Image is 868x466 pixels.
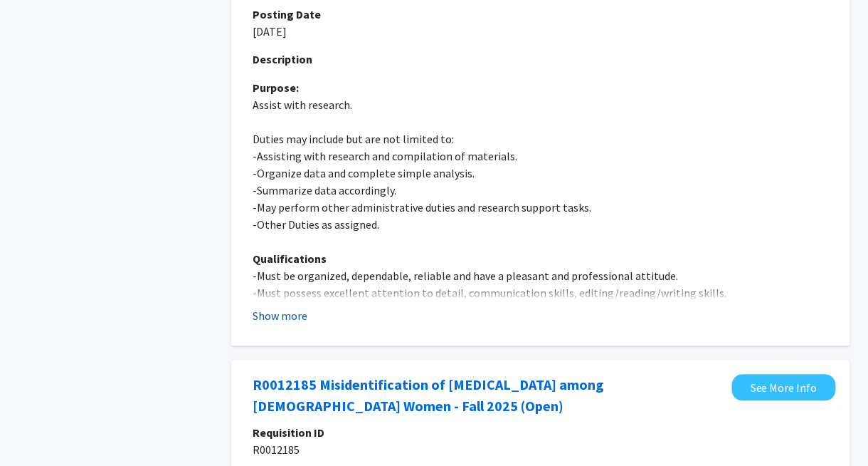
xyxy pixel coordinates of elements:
a: Opens in a new tab [253,375,725,418]
p: Assist with research. Duties may include but are not limited to: -Assisting with research and com... [253,80,829,319]
p: R0012185 [253,442,829,459]
iframe: Chat [11,402,60,455]
p: [DATE] [253,23,829,40]
b: Description [253,53,312,67]
a: Opens in a new tab [732,375,836,401]
b: Requisition ID [253,426,324,440]
b: Posting Date [253,7,321,21]
b: Purpose: [253,81,299,95]
b: Qualifications [253,252,327,266]
button: Show more [253,308,307,325]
